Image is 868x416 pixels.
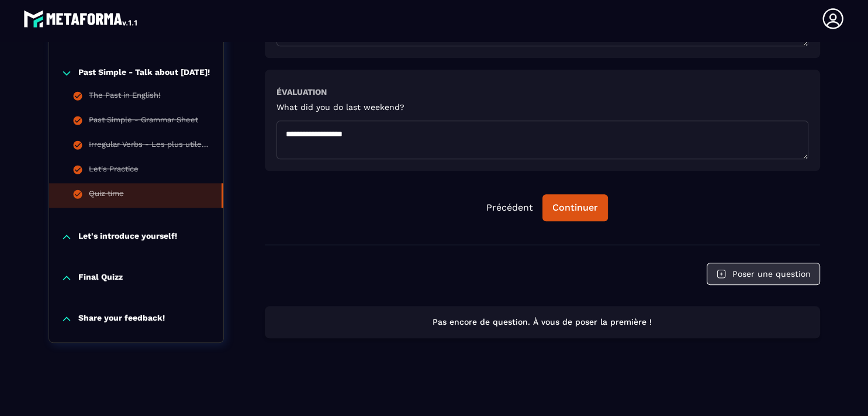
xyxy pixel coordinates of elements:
h5: What did you do last weekend? [276,102,404,112]
p: Past Simple - Talk about [DATE]! [78,67,210,79]
button: Poser une question [707,263,820,285]
div: Past Simple - Grammar Sheet [89,115,198,128]
button: Continuer [542,194,608,221]
div: The Past in English! [89,91,161,104]
p: Final Quizz [78,272,123,284]
img: logo [23,7,139,30]
p: Pas encore de question. À vous de poser la première ! [275,317,810,328]
div: Irregular Verbs - Les plus utiles pour commencer [89,140,212,153]
p: Share your feedback! [78,313,165,325]
button: Précédent [477,195,542,221]
div: Let's Practice [89,164,139,177]
h6: Évaluation [276,87,327,97]
p: Let's introduce yourself! [78,231,177,243]
div: Quiz time [89,189,124,202]
div: Continuer [552,202,598,214]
